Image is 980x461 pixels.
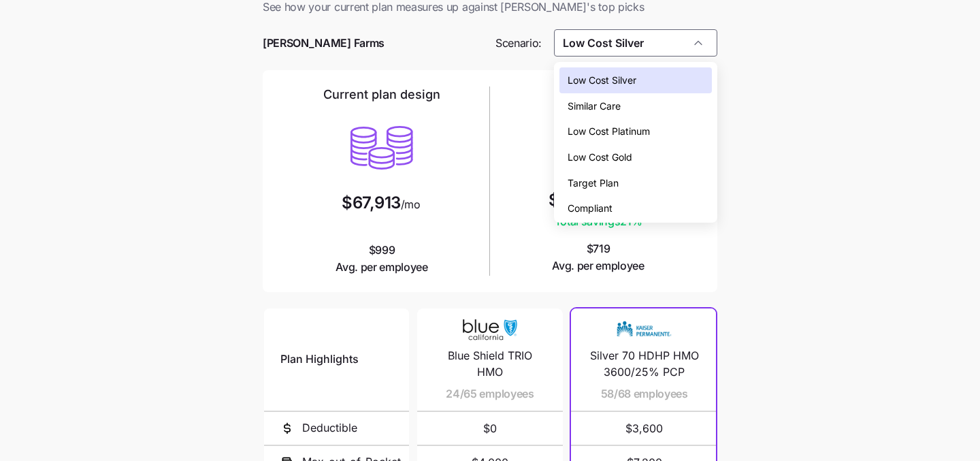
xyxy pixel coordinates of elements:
[434,412,546,445] span: $0
[568,124,650,139] span: Low Cost Platinum
[463,317,517,343] img: Carrier
[401,199,421,210] span: /mo
[342,195,401,211] span: $67,913
[534,412,755,445] span: $3,600
[495,35,542,52] span: Scenario:
[263,35,385,52] span: [PERSON_NAME] Farms
[434,347,546,381] span: Blue Shield TRIO HMO
[601,385,688,402] span: 58/68 employees
[568,73,636,88] span: Low Cost Silver
[552,240,644,274] span: $719
[568,201,612,216] span: Compliant
[280,351,359,368] span: Plan Highlights
[336,259,428,276] span: Avg. per employee
[568,99,621,114] span: Similar Care
[568,150,632,165] span: Low Cost Gold
[585,347,704,381] span: Silver 70 HDHP HMO 3600/25% PCP
[617,317,672,343] img: Carrier
[446,385,534,402] span: 24/65 employees
[552,257,644,274] span: Avg. per employee
[323,86,440,103] h2: Current plan design
[568,176,619,191] span: Target Plan
[302,419,357,436] span: Deductible
[549,192,615,208] span: $53,424
[336,242,428,276] span: $999
[549,213,648,230] span: Total savings 21 %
